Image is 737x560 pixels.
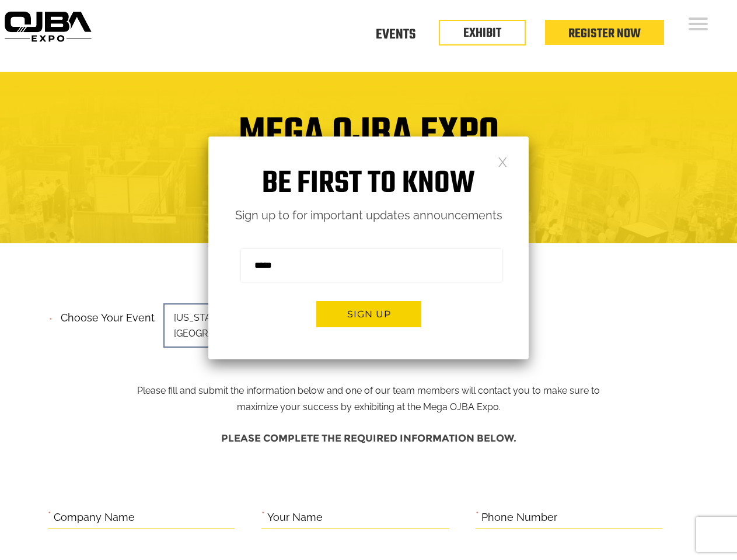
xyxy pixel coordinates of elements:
a: EXHIBIT [463,23,501,43]
p: Sign up to for important updates announcements [208,205,529,226]
span: [US_STATE][GEOGRAPHIC_DATA] [163,303,327,348]
a: Register Now [568,24,641,44]
a: Close [498,156,508,166]
label: Your Name [267,509,323,527]
h4: Trade Show Exhibit Space Application [9,175,728,197]
label: Company Name [54,509,135,527]
label: Choose your event [54,302,155,327]
h1: Mega OJBA Expo [9,118,728,164]
p: Please fill and submit the information below and one of our team members will contact you to make... [128,308,609,415]
h1: Be first to know [208,166,529,202]
h4: Please complete the required information below. [48,427,690,450]
label: Phone Number [481,509,557,527]
button: Sign up [316,301,421,327]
